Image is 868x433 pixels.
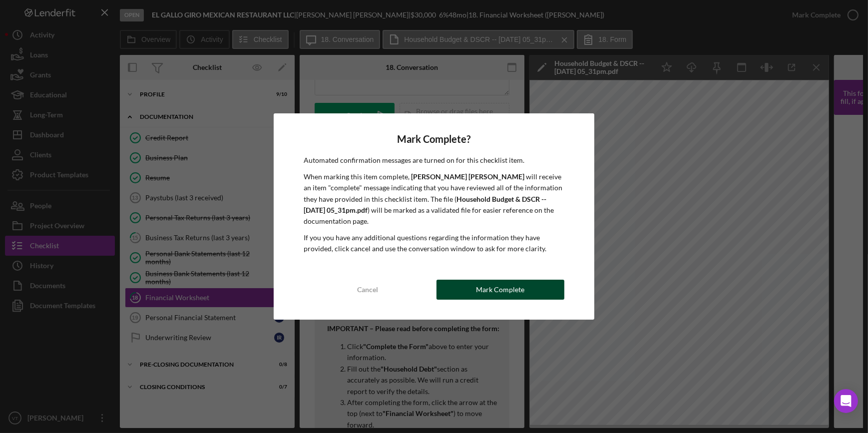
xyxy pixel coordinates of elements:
b: [PERSON_NAME] [PERSON_NAME] [411,172,524,181]
h4: Mark Complete? [304,133,564,145]
p: If you you have any additional questions regarding the information they have provided, click canc... [304,232,564,255]
button: Cancel [304,280,432,300]
p: Automated confirmation messages are turned on for this checklist item. [304,155,564,166]
div: Mark Complete [476,280,524,300]
button: Mark Complete [436,280,564,300]
p: When marking this item complete, will receive an item "complete" message indicating that you have... [304,171,564,227]
div: Cancel [357,280,378,300]
div: Open Intercom Messenger [834,389,858,413]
